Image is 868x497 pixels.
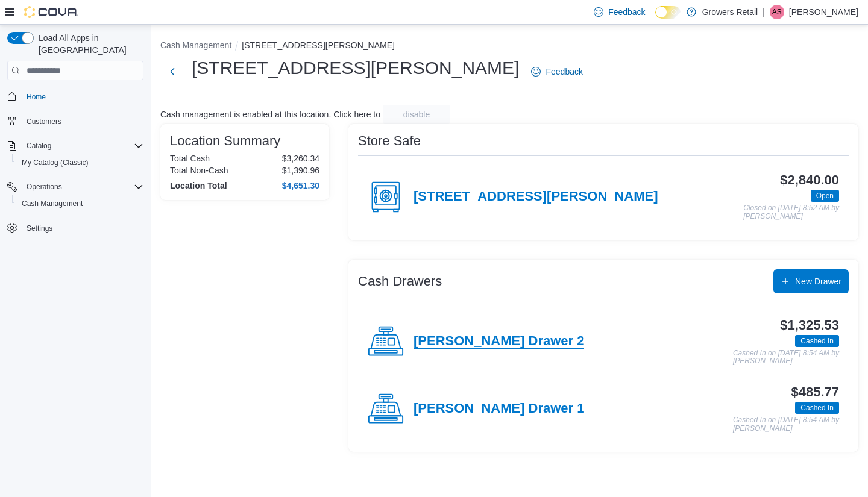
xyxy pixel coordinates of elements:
[27,92,46,102] span: Home
[780,318,839,333] h3: $1,325.53
[795,275,841,287] span: New Drawer
[22,89,143,104] span: Home
[22,139,143,153] span: Catalog
[546,66,582,78] span: Feedback
[770,5,784,19] div: Aman Shaikh
[414,401,584,417] h4: [PERSON_NAME] Drawer 1
[17,155,93,170] a: My Catalog (Classic)
[22,180,143,194] span: Operations
[160,110,380,119] p: Cash management is enabled at this location. Click here to
[414,334,584,349] h4: [PERSON_NAME] Drawer 2
[22,114,66,129] a: Customers
[34,32,143,56] span: Load All Apps in [GEOGRAPHIC_DATA]
[24,6,78,18] img: Cova
[702,5,758,19] p: Growers Retail
[170,154,210,163] h6: Total Cash
[22,114,143,129] span: Customers
[27,223,52,233] span: Settings
[22,221,57,236] a: Settings
[170,166,228,175] h6: Total Non-Cash
[27,117,61,127] span: Customers
[7,83,143,268] nav: Complex example
[791,385,839,399] h3: $485.77
[811,190,839,202] span: Open
[160,39,858,54] nav: An example of EuiBreadcrumbs
[2,178,148,195] button: Operations
[773,269,849,293] button: New Drawer
[780,173,839,187] h3: $2,840.00
[22,220,143,236] span: Settings
[608,6,645,18] span: Feedback
[733,349,839,366] p: Cashed In on [DATE] 8:54 AM by [PERSON_NAME]
[733,416,839,433] p: Cashed In on [DATE] 8:54 AM by [PERSON_NAME]
[27,182,62,192] span: Operations
[763,5,765,19] p: |
[12,195,148,212] button: Cash Management
[22,158,89,167] span: My Catalog (Classic)
[12,154,148,171] button: My Catalog (Classic)
[27,141,51,151] span: Catalog
[17,155,143,170] span: My Catalog (Classic)
[22,180,67,194] button: Operations
[22,139,56,153] button: Catalog
[526,60,587,84] a: Feedback
[192,56,519,80] h1: [STREET_ADDRESS][PERSON_NAME]
[816,190,834,201] span: Open
[2,219,148,237] button: Settings
[22,90,51,104] a: Home
[358,134,421,148] h3: Store Safe
[800,336,834,346] span: Cashed In
[282,154,319,163] p: $3,260.34
[655,6,681,19] input: Dark Mode
[795,335,839,347] span: Cashed In
[2,113,148,130] button: Customers
[170,134,280,148] h3: Location Summary
[17,196,143,211] span: Cash Management
[282,166,319,175] p: $1,390.96
[170,181,227,190] h4: Location Total
[772,5,782,19] span: AS
[160,40,231,50] button: Cash Management
[17,196,87,211] a: Cash Management
[743,204,839,220] p: Closed on [DATE] 8:52 AM by [PERSON_NAME]
[383,105,450,124] button: disable
[2,87,148,105] button: Home
[414,189,658,205] h4: [STREET_ADDRESS][PERSON_NAME]
[2,137,148,154] button: Catalog
[655,19,656,19] span: Dark Mode
[800,402,834,413] span: Cashed In
[795,402,839,414] span: Cashed In
[22,199,83,208] span: Cash Management
[358,274,442,289] h3: Cash Drawers
[242,40,395,50] button: [STREET_ADDRESS][PERSON_NAME]
[789,5,858,19] p: [PERSON_NAME]
[282,181,319,190] h4: $4,651.30
[160,60,184,84] button: Next
[403,108,430,120] span: disable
